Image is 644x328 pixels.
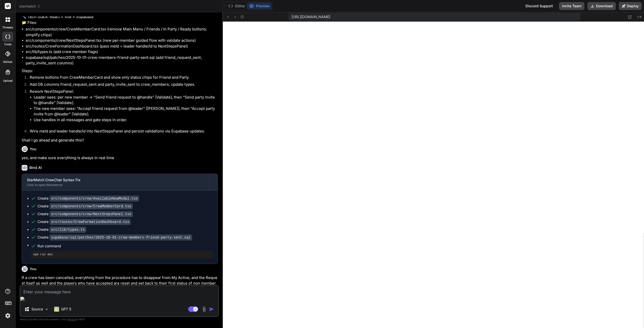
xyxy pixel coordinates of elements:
img: icon [209,307,214,312]
label: threads [2,25,13,30]
p: GPT 5 [61,307,71,312]
li: src/components/crew/NextStepsPanel.tsx (new per-member guided flow with validate actions) [26,38,218,43]
label: GitHub [3,60,12,64]
img: Pick Models [45,307,49,311]
div: StarMatch CrewChat Syntax Fix [27,177,204,182]
code: src/components/crew/NextStepsPanel.tsx [50,211,133,217]
button: Invite Team [559,2,584,10]
li: supabase/sql/patches/2025-10-01-crew-members-friend-party-sent.sql (add friend_request_sent, part... [26,55,218,66]
li: src/lib/types.ts (add crew member flags) [26,49,218,55]
img: attachment [201,306,207,312]
button: Editor [226,3,247,10]
span: privacy [67,318,76,321]
p: Shall I go ahead and generate this? [22,137,218,143]
p: yes, and make sure everything is always in real time [22,155,218,161]
button: Deploy [619,2,642,10]
h6: You [30,266,36,271]
img: editor-icon.png [20,297,26,301]
p: If a crew has been cancelled, everything from the procedure has to disappear from My Active, and ... [22,275,218,292]
p: Steps: [22,68,218,74]
p: 🔹 Project: StarMatch 🔧 Tech Stack: React + Vite + Supabase 📁 Files: [22,9,218,26]
span: Run command [37,244,213,249]
span: [URL][DOMAIN_NAME] [292,14,330,19]
li: The new member sees: “Accept friend request from @leader” [[PERSON_NAME]], then “Accept party inv... [34,106,218,117]
div: Create [37,204,133,209]
div: Create [37,235,192,240]
div: Create [37,211,133,217]
code: src/components/crew/CrewMemberCard.tsx [50,203,133,209]
img: settings [4,311,12,320]
code: src/components/crew/AvailableNowModal.tsx [50,196,139,202]
h6: Bind AI [29,165,42,170]
h6: You [30,147,36,152]
p: Always double-check its answers. Your in Bind [20,317,219,322]
code: supabase/sql/patches/2025-10-01-crew-members-friend-party-sent.sql [50,235,192,241]
li: Leader sees: per new member → “Send friend request to @handle” [Validate], then “Send party invit... [34,95,218,106]
label: code [4,42,11,46]
button: StarMatch CrewChat Syntax FixClick to open Workbench [22,174,209,191]
li: Wire meId and leader handle/id into NextStepsPanel and persist validations via Supabase updates. [26,128,218,135]
li: Add DB columns friend_request_sent and party_invite_sent to crew_members; update types. [26,82,218,89]
li: Remove buttons from CrewMemberCard and show only status chips for Friend and Party. [26,75,218,82]
button: Download [587,2,616,10]
div: Create [37,196,139,201]
pre: npm run dev [33,253,211,257]
div: Create [37,227,86,232]
label: Upload [3,79,13,83]
span: starmatch [19,4,41,9]
iframe: Preview [223,22,644,328]
li: src/components/crew/CrewMemberCard.tsx (remove Main Menu / Friends / In Party / Ready buttons; si... [26,26,218,38]
img: GPT 5 [54,307,59,312]
div: Discord Support [522,2,556,10]
div: Click to open Workbench [27,183,204,187]
li: Use handles in all messages and gate steps in order. [34,117,218,123]
li: src/routes/CrewFormationDashboard.tsx (pass meId + leader handle/id to NextStepsPanel) [26,43,218,49]
p: Source [31,307,43,312]
code: src/routes/CrewFormationDashboard.tsx [50,219,131,225]
button: Preview [247,3,272,10]
li: Rework NextStepsPanel: [26,89,218,128]
code: src/lib/types.ts [50,227,86,233]
div: Create [37,219,131,224]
